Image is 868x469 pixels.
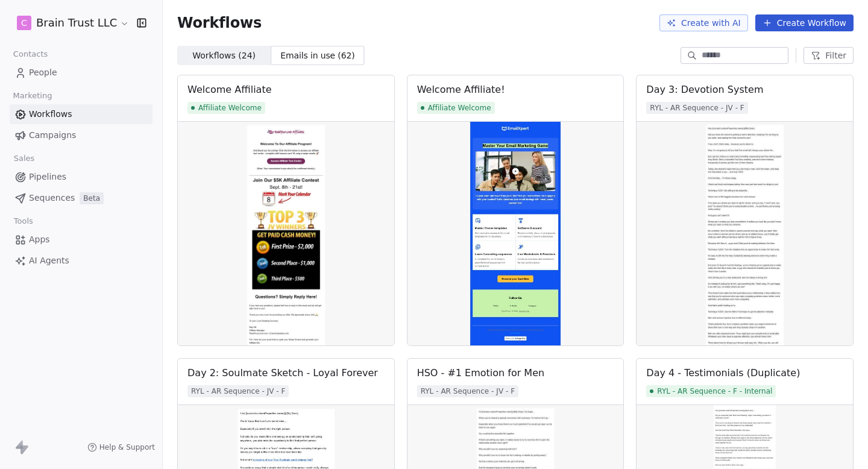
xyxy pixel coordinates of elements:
a: Pipelines [10,167,153,187]
div: Welcome Affiliate! [417,83,505,97]
button: Filter [804,47,854,64]
a: Apps [10,230,153,250]
span: Sequences [29,192,75,204]
button: Create Workflow [755,14,854,31]
span: Contacts [8,45,53,63]
div: Day 4 - Testimonials (Duplicate) [646,366,800,380]
div: Welcome Affiliate [187,83,272,97]
a: AI Agents [10,251,153,271]
a: Workflows [10,104,153,124]
a: Campaigns [10,125,153,145]
span: AI Agents [29,254,69,267]
span: Apps [29,233,50,246]
div: Day 2: Soulmate Sketch - Loyal Forever [187,366,378,380]
span: RYL - AR Sequence - JV - F [646,102,747,114]
span: RYL - AR Sequence - JV - F [187,385,289,397]
button: CBrain Trust LLC [14,13,128,33]
span: Affiliate Welcome [187,102,265,114]
img: Preview [407,122,624,345]
span: Brain Trust LLC [36,15,117,31]
span: Sales [8,150,40,168]
span: RYL - AR Sequence - F - Internal [646,385,776,397]
button: Create with AI [659,14,748,31]
span: Marketing [8,87,57,105]
img: Preview [178,122,394,345]
span: C [21,17,27,29]
span: Campaigns [29,129,76,142]
a: Help & Support [87,442,155,452]
span: RYL - AR Sequence - JV - F [417,385,518,397]
div: Day 3: Devotion System [646,83,763,97]
span: Pipelines [29,171,66,183]
span: Workflows [177,14,262,31]
span: Affiliate Welcome [417,102,495,114]
span: Filter [825,49,846,62]
span: Help & Support [99,442,155,452]
a: SequencesBeta [10,188,153,208]
a: People [10,63,153,83]
img: Preview [637,122,853,345]
div: HSO - #1 Emotion for Men [417,366,545,380]
span: Workflows ( 24 ) [192,49,256,62]
span: People [29,66,57,79]
span: Beta [80,192,104,204]
span: Workflows [29,108,72,121]
span: Tools [8,212,38,230]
